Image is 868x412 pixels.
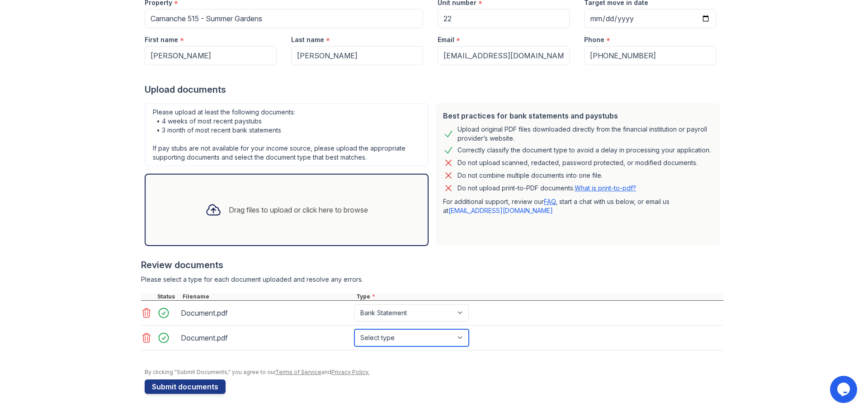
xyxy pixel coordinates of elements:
p: Do not upload print-to-PDF documents. [458,184,636,193]
div: Please upload at least the following documents: • 4 weeks of most recent paystubs • 3 month of mo... [145,103,429,166]
div: Correctly classify the document type to avoid a delay in processing your application. [458,145,711,156]
div: Best practices for bank statements and paystubs [443,110,712,121]
div: Please select a type for each document uploaded and resolve any errors. [141,275,723,284]
div: Type [354,293,723,300]
div: Document.pdf [181,306,351,320]
a: Terms of Service [275,369,321,375]
div: Document.pdf [181,331,351,345]
div: Review documents [141,259,723,271]
a: Privacy Policy. [331,369,369,375]
iframe: chat widget [830,376,859,403]
label: Last name [291,35,324,44]
a: FAQ [544,198,556,205]
button: Submit documents [145,379,226,394]
div: Status [156,293,181,300]
div: Do not upload scanned, redacted, password protected, or modified documents. [458,157,698,168]
div: Upload original PDF files downloaded directly from the financial institution or payroll provider’... [458,125,712,143]
div: Drag files to upload or click here to browse [229,204,368,215]
label: Email [438,35,454,44]
div: Filename [181,293,354,300]
label: Phone [584,35,604,44]
p: For additional support, review our , start a chat with us below, or email us at [443,197,712,215]
div: Do not combine multiple documents into one file. [458,170,603,181]
div: By clicking "Submit Documents," you agree to our and [145,369,723,376]
a: [EMAIL_ADDRESS][DOMAIN_NAME] [448,207,553,214]
div: Upload documents [145,83,723,96]
label: First name [145,35,178,44]
a: What is print-to-pdf? [575,184,636,192]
